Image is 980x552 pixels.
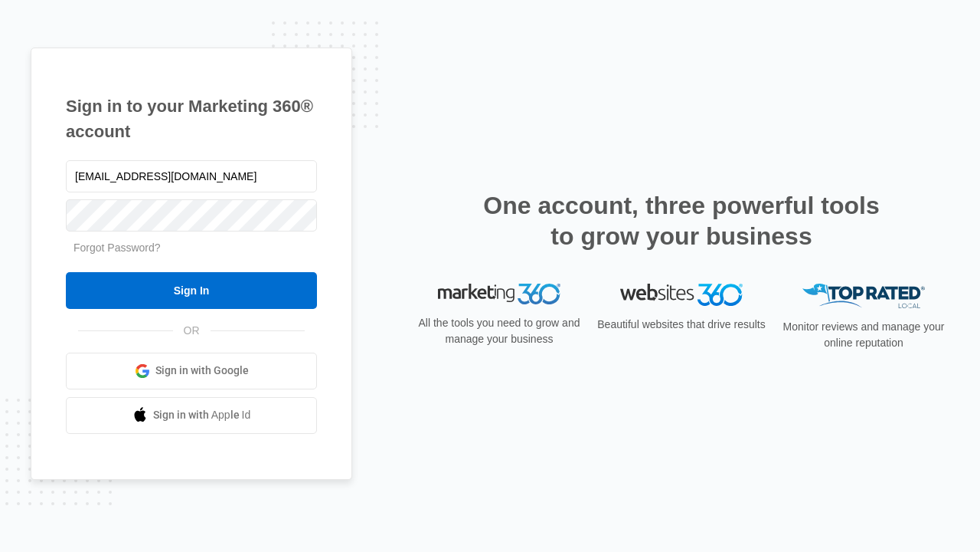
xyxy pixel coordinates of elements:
[66,160,317,192] input: Email
[173,323,211,339] span: OR
[73,242,161,254] a: Forgot Password?
[155,363,249,379] span: Sign in with Google
[66,272,317,309] input: Sign In
[153,407,251,423] span: Sign in with Apple Id
[479,190,884,251] h2: One account, three powerful tools to grow your business
[620,284,743,306] img: Websites 360
[66,94,317,144] h1: Sign in to your Marketing 360® account
[802,284,925,309] img: Top Rated Local
[438,284,560,305] img: Marketing 360
[596,317,767,333] p: Beautiful websites that drive results
[66,397,317,434] a: Sign in with Apple Id
[778,319,949,351] p: Monitor reviews and manage your online reputation
[413,315,585,347] p: All the tools you need to grow and manage your business
[66,353,317,389] a: Sign in with Google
